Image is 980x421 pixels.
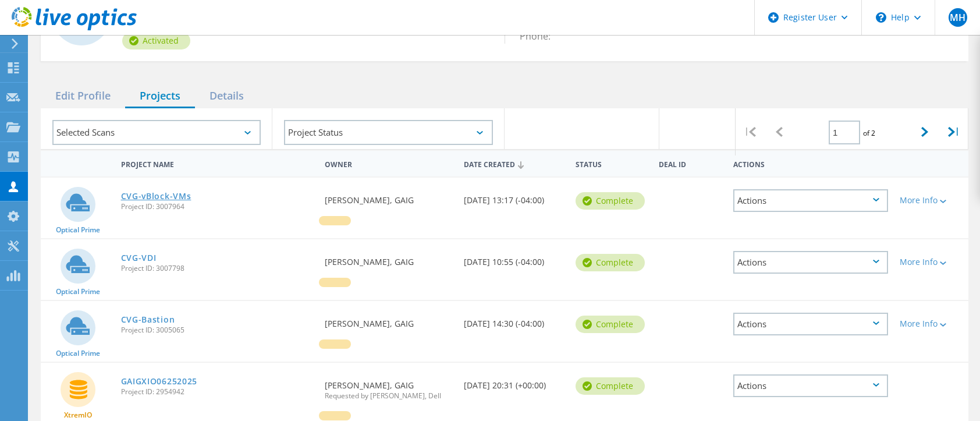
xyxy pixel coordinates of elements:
[576,192,645,210] div: Complete
[939,108,968,155] div: |
[195,84,258,108] div: Details
[950,13,965,22] span: MH
[733,251,889,274] div: Actions
[41,84,125,108] div: Edit Profile
[576,377,645,395] div: Complete
[458,363,569,401] div: [DATE] 20:31 (+00:00)
[52,120,261,145] div: Selected Scans
[121,192,191,200] a: CVG-vBlock-VMs
[319,178,458,216] div: [PERSON_NAME], GAIG
[121,265,314,272] span: Project ID: 3007798
[520,30,562,43] span: Phone:
[576,316,645,333] div: Complete
[115,153,319,174] div: Project Name
[325,392,452,399] span: Requested by [PERSON_NAME], Dell
[121,254,157,262] a: CVG-VDI
[284,120,492,145] div: Project Status
[727,153,894,174] div: Actions
[576,254,645,271] div: Complete
[121,377,198,385] a: GAIGXIO06252025
[876,12,886,23] svg: \n
[122,32,190,49] div: Activated
[653,153,727,174] div: Deal Id
[121,203,314,210] span: Project ID: 3007964
[570,153,653,174] div: Status
[863,128,875,138] span: of 2
[64,412,92,419] span: XtremIO
[319,153,458,174] div: Owner
[900,320,963,328] div: More Info
[125,84,195,108] div: Projects
[56,350,100,357] span: Optical Prime
[458,178,569,216] div: [DATE] 13:17 (-04:00)
[319,239,458,278] div: [PERSON_NAME], GAIG
[458,153,569,175] div: Date Created
[121,316,175,324] a: CVG-Bastion
[121,388,314,395] span: Project ID: 2954942
[319,301,458,339] div: [PERSON_NAME], GAIG
[733,313,889,335] div: Actions
[736,108,765,155] div: |
[733,189,889,212] div: Actions
[900,258,963,266] div: More Info
[458,301,569,339] div: [DATE] 14:30 (-04:00)
[733,374,889,397] div: Actions
[900,196,963,204] div: More Info
[319,363,458,411] div: [PERSON_NAME], GAIG
[12,24,137,33] a: Live Optics Dashboard
[56,288,100,295] span: Optical Prime
[121,327,314,334] span: Project ID: 3005065
[56,227,100,234] span: Optical Prime
[458,239,569,278] div: [DATE] 10:55 (-04:00)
